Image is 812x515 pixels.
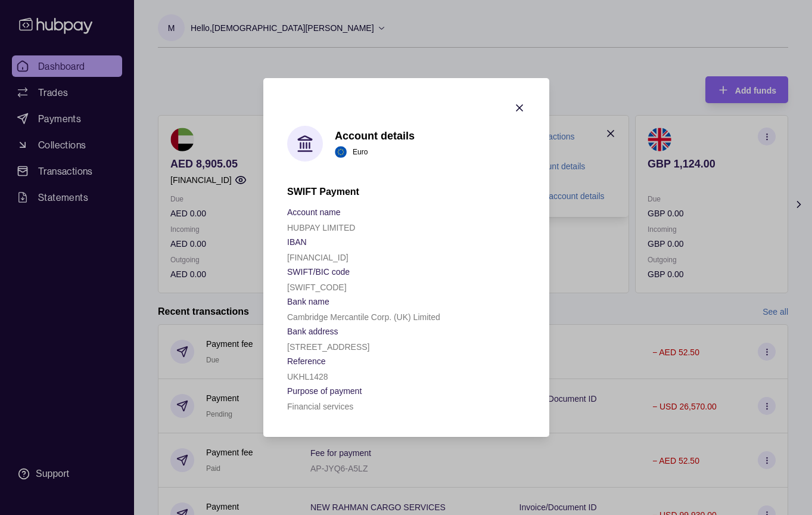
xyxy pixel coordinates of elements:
[287,283,347,292] p: [SWIFT_CODE]
[287,386,362,396] p: Purpose of payment
[335,146,347,158] img: eu
[287,356,326,366] p: Reference
[287,185,525,198] h2: SWIFT Payment
[287,312,440,322] p: Cambridge Mercantile Corp. (UK) Limited
[287,253,349,262] p: [FINANCIAL_ID]
[287,267,350,277] p: SWIFT/BIC code
[287,327,338,336] p: Bank address
[287,223,355,232] p: HUBPAY LIMITED
[335,129,415,142] h1: Account details
[287,372,328,381] p: UKHL1428
[287,207,341,217] p: Account name
[287,237,307,247] p: IBAN
[287,297,329,306] p: Bank name
[287,402,353,411] p: Financial services
[353,145,368,159] p: Euro
[287,342,369,352] p: [STREET_ADDRESS]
